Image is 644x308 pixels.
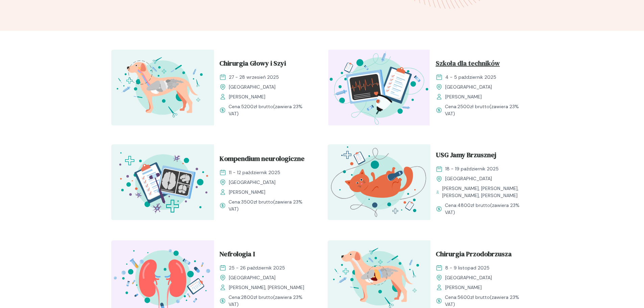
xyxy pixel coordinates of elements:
[445,274,492,281] span: [GEOGRAPHIC_DATA]
[328,50,430,125] img: Z2B_FZbqstJ98k08_Technicy_T.svg
[445,84,492,91] span: [GEOGRAPHIC_DATA]
[219,153,311,166] a: Kompendium neurologiczne
[457,202,490,208] span: 4800 zł brutto
[229,294,311,308] span: Cena: (zawiera 23% VAT)
[436,249,512,262] span: Chirurgia Przodobrzusza
[229,198,311,213] span: Cena: (zawiera 23% VAT)
[445,103,528,117] span: Cena: (zawiera 23% VAT)
[241,199,273,205] span: 3500 zł brutto
[445,264,490,271] span: 8 - 9 listopad 2025
[445,175,492,182] span: [GEOGRAPHIC_DATA]
[229,264,285,271] span: 25 - 26 październik 2025
[436,249,528,262] a: Chirurgia Przodobrzusza
[219,249,311,262] a: Nefrologia I
[241,103,273,110] span: 5200 zł brutto
[241,294,273,300] span: 2800 zł brutto
[219,153,305,166] span: Kompendium neurologiczne
[111,50,214,125] img: ZqFXfB5LeNNTxeHy_ChiruGS_T.svg
[229,189,265,196] span: [PERSON_NAME]
[445,202,528,216] span: Cena: (zawiera 23% VAT)
[229,284,304,291] span: [PERSON_NAME], [PERSON_NAME]
[229,103,311,117] span: Cena: (zawiera 23% VAT)
[457,103,490,110] span: 2500 zł brutto
[445,74,496,81] span: 4 - 5 październik 2025
[229,74,279,81] span: 27 - 28 wrzesień 2025
[436,150,496,163] span: USG Jamy Brzusznej
[229,169,280,176] span: 11 - 12 październik 2025
[229,179,276,186] span: [GEOGRAPHIC_DATA]
[445,165,499,172] span: 18 - 19 październik 2025
[445,93,482,100] span: [PERSON_NAME]
[219,249,255,262] span: Nefrologia I
[111,144,214,220] img: Z2B805bqstJ98kzs_Neuro_T.svg
[219,58,311,71] a: Chirurgia Głowy i Szyi
[445,284,482,291] span: [PERSON_NAME]
[328,144,430,220] img: ZpbG_h5LeNNTxNnP_USG_JB_T.svg
[229,84,276,91] span: [GEOGRAPHIC_DATA]
[445,294,528,308] span: Cena: (zawiera 23% VAT)
[219,58,286,71] span: Chirurgia Głowy i Szyi
[229,93,265,100] span: [PERSON_NAME]
[457,294,490,300] span: 5600 zł brutto
[436,150,528,163] a: USG Jamy Brzusznej
[229,274,276,281] span: [GEOGRAPHIC_DATA]
[436,58,500,71] span: Szkoła dla techników
[442,185,528,199] span: [PERSON_NAME], [PERSON_NAME], [PERSON_NAME], [PERSON_NAME]
[436,58,528,71] a: Szkoła dla techników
